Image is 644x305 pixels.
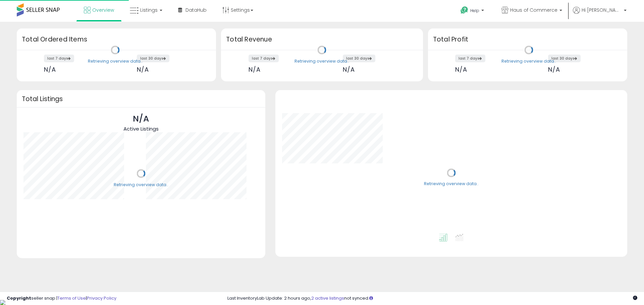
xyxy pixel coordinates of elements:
[227,295,637,302] div: Last InventoryLab Update: 2 hours ago, not synced.
[140,7,158,13] span: Listings
[87,295,116,301] a: Privacy Policy
[510,7,557,13] span: Haus of Commerce
[369,296,373,300] i: Click here to read more about un-synced listings.
[7,295,31,301] strong: Copyright
[460,6,469,14] i: Get Help
[582,7,622,13] span: Hi [PERSON_NAME]
[7,295,116,302] div: seller snap | |
[424,181,479,187] div: Retrieving overview data..
[311,295,344,301] a: 2 active listings
[57,295,86,301] a: Terms of Use
[185,7,207,13] span: DataHub
[573,7,627,22] a: Hi [PERSON_NAME]
[88,58,143,64] div: Retrieving overview data..
[114,182,168,188] div: Retrieving overview data..
[92,7,114,13] span: Overview
[455,1,491,22] a: Help
[294,58,349,64] div: Retrieving overview data..
[470,8,479,13] span: Help
[501,58,556,64] div: Retrieving overview data..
